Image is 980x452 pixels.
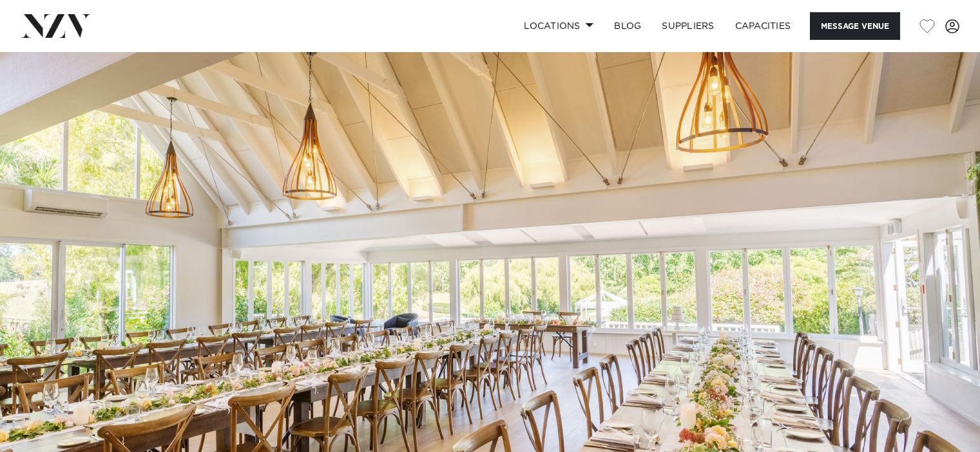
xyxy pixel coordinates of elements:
button: Message Venue [810,12,900,40]
img: nzv-logo.png [21,14,91,37]
a: Locations [514,12,604,40]
a: Capacities [725,12,802,40]
a: SUPPLIERS [651,12,724,40]
a: BLOG [604,12,651,40]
